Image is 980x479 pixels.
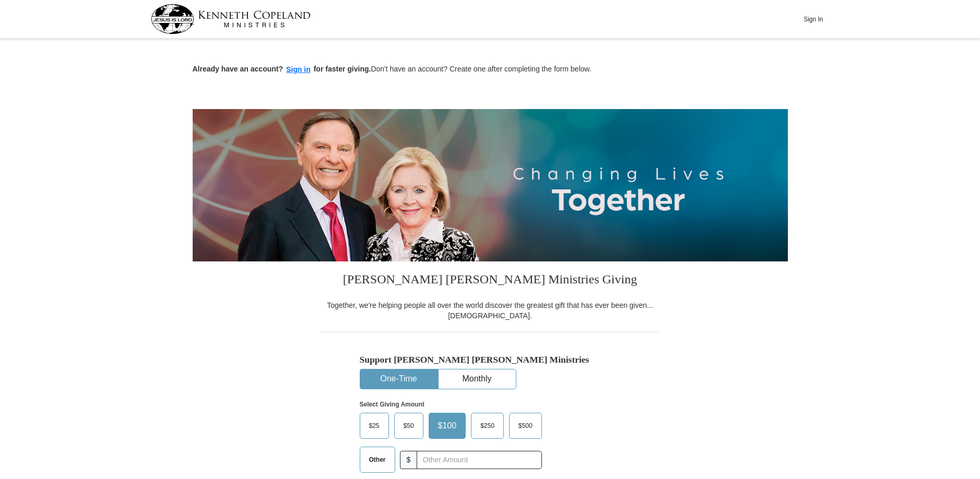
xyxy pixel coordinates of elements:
span: $500 [513,418,538,434]
span: $ [400,451,418,469]
h3: [PERSON_NAME] [PERSON_NAME] Ministries Giving [321,261,660,300]
strong: Select Giving Amount [360,401,424,408]
span: $50 [398,418,419,434]
span: $25 [364,418,385,434]
h5: Support [PERSON_NAME] [PERSON_NAME] Ministries [360,354,621,365]
strong: Already have an account? for faster giving. [193,65,371,73]
span: $100 [433,418,462,434]
input: Other Amount [417,451,541,469]
button: Sign In [798,11,829,27]
button: One-Time [360,369,438,389]
img: kcm-header-logo.svg [151,4,311,34]
div: Together, we're helping people all over the world discover the greatest gift that has ever been g... [321,300,660,321]
button: Sign in [283,64,314,76]
span: Other [364,452,391,468]
span: $250 [475,418,500,434]
button: Monthly [439,369,516,389]
p: Don't have an account? Create one after completing the form below. [193,64,788,76]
